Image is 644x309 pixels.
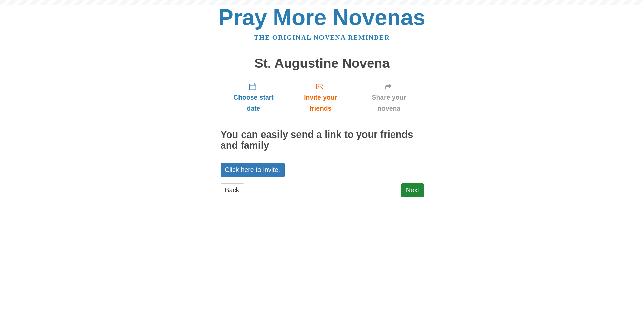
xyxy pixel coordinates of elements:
h2: You can easily send a link to your friends and family [221,129,424,151]
a: Next [401,183,424,197]
a: Invite your friends [287,77,354,118]
span: Share your novena [361,92,417,114]
span: Invite your friends [293,92,347,114]
h1: St. Augustine Novena [221,56,424,71]
a: Pray More Novenas [219,5,425,30]
a: Share your novena [354,77,424,118]
a: Click here to invite. [221,163,285,177]
a: Back [221,183,244,197]
a: Choose start date [221,77,287,118]
a: The original novena reminder [254,34,390,41]
span: Choose start date [227,92,280,114]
